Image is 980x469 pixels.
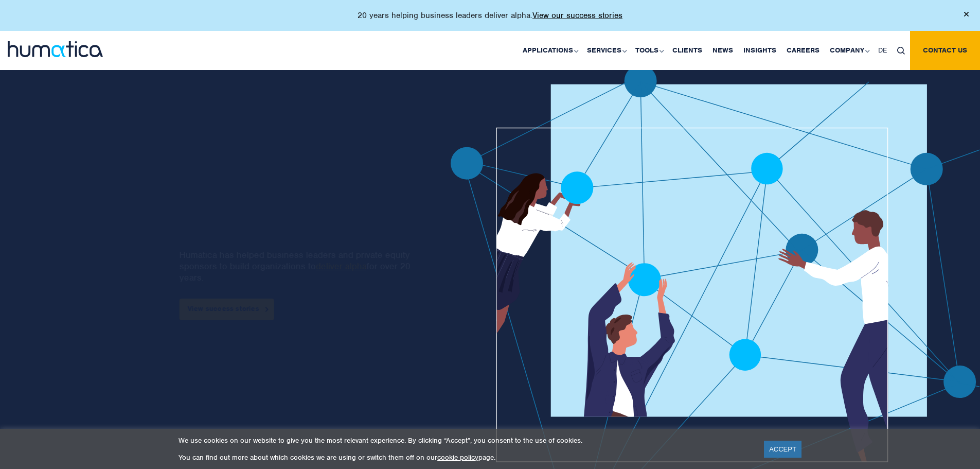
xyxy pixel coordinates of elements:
[437,453,478,462] a: cookie policy
[532,10,622,21] a: View our success stories
[738,31,781,70] a: Insights
[667,31,707,70] a: Clients
[265,307,269,311] img: arrowicon
[764,441,801,458] a: ACCEPT
[825,31,873,70] a: Company
[707,31,738,70] a: News
[518,31,582,70] a: Applications
[179,299,274,320] a: View success stories
[179,453,751,462] p: You can find out more about which cookies we are using or switch them off on our page.
[179,249,417,283] p: Humatica has helped business leaders and private equity sponsors to build organizations to for ov...
[582,31,630,70] a: Services
[910,31,980,70] a: Contact us
[630,31,667,70] a: Tools
[878,46,887,55] span: DE
[781,31,825,70] a: Careers
[8,41,103,57] img: logo
[179,436,751,445] p: We use cookies on our website to give you the most relevant experience. By clicking “Accept”, you...
[315,260,366,272] a: deliver alpha
[358,10,622,21] p: 20 years helping business leaders deliver alpha.
[897,47,905,55] img: search_icon
[873,31,892,70] a: DE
